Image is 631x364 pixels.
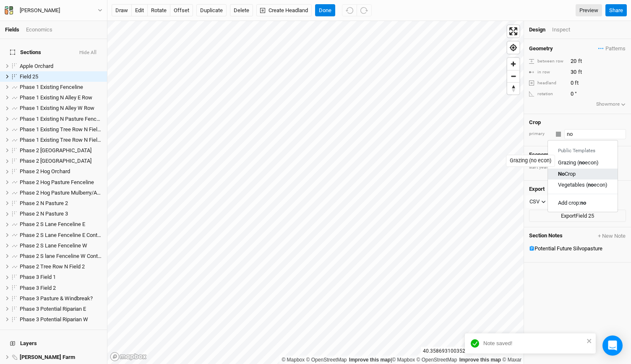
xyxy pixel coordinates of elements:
h4: Export [529,186,626,192]
button: rotate [147,4,170,17]
button: Showmore [596,100,626,109]
div: Phase 1 Existing Tree Row N Field 2 [20,137,102,143]
div: CSV [529,198,540,206]
span: Reset bearing to north [507,83,519,94]
div: Phase 2 S Lane Fenceline E [20,221,102,228]
div: Phase 2 Hog Pasture Mulberry/Apricot Patch [20,190,102,196]
span: Phase 1 Existing Tree Row N Field 1 [20,126,104,133]
input: Select Crop [564,129,626,139]
div: Phase 3 Potential Riparian W [20,316,102,323]
div: Phase 1 Existing N Pasture Fenceline [20,116,102,122]
span: Phase 2 S Lane Fenceline E [20,221,85,227]
div: Phase 1 Existing Tree Row N Field 1 [20,126,102,133]
div: Potential Future Silvopasture [535,245,626,252]
span: Phase 3 Field 2 [20,285,56,291]
span: Patterns [598,44,626,53]
button: + New Note [597,232,626,240]
div: [PERSON_NAME] [20,6,60,15]
div: Matt Bomgardner [20,6,60,15]
span: Phase 2 Hog Pasture Fenceline [20,179,94,185]
div: Add crop: [558,199,586,207]
button: Enter fullscreen [507,25,519,37]
div: Phase 3 Potential Riparian E [20,306,102,312]
span: Phase 2 S Lane Fenceline W [20,242,87,249]
button: Done [315,4,335,17]
div: | [282,356,521,364]
div: Economics [26,26,52,34]
button: ExportField 25 [529,210,626,222]
div: Phase 2 East Pasture North [20,147,102,154]
div: Phase 2 East Pasture South [20,158,102,164]
div: Phase 3 Field 1 [20,274,102,281]
div: Phase 2 N Pasture 3 [20,211,102,217]
span: Apple Orchard [20,63,53,69]
div: Phase 1 Existing N Alley E Row [20,94,102,101]
div: Inspect [552,26,582,34]
span: Phase 3 Pasture & Windbreak? [20,295,93,302]
button: Potential Future Silvopasture [524,243,631,254]
div: Phase 2 S Lane Fenceline W [20,242,102,249]
div: Open Intercom Messenger [602,335,623,356]
div: Design [529,26,545,34]
div: 40.35869310035281 , -76.54259998192050 [421,347,524,356]
div: primary [529,131,550,137]
button: Undo (^z) [342,4,357,17]
span: Phase 2 N Pasture 2 [20,200,68,206]
mark: no [580,200,586,206]
div: Bomgardner Farm [20,354,102,361]
a: Mapbox [282,357,305,363]
h4: Geometry [529,45,553,52]
button: Create Headland [256,4,312,17]
div: menu-options [548,140,618,212]
a: Improve this map [349,357,391,363]
span: Phase 2 [GEOGRAPHIC_DATA] [20,147,91,153]
button: Redo (^Z) [357,4,372,17]
div: between row [529,58,566,65]
div: Phase 2 S lane Fenceline W Continued [20,253,102,260]
div: headland [529,80,566,86]
span: Phase 2 Tree Row N Field 2 [20,263,85,270]
div: Phase 2 Tree Row N Field 2 [20,263,102,270]
div: Phase 3 Pasture & Windbreak? [20,295,102,302]
button: Share [605,4,627,17]
a: Maxar [502,357,521,363]
div: Field 25 [20,73,102,80]
span: Phase 2 S lane Fenceline W Continued [20,253,111,259]
span: Phase 1 Existing N Pasture Fenceline [20,116,108,122]
button: Delete [230,4,253,17]
h4: Crop [529,119,541,126]
div: Crop [558,170,576,177]
button: Zoom out [507,70,519,82]
canvas: Map [107,21,524,364]
span: [PERSON_NAME] Farm [20,354,75,360]
div: Note saved! [483,340,584,347]
div: Phase 1 Existing Fenceline [20,84,102,91]
div: Phase 3 Field 2 [20,285,102,291]
div: start year [529,164,558,171]
button: [PERSON_NAME] [4,6,103,15]
h4: Economics [529,151,626,158]
div: Phase 2 N Pasture 2 [20,200,102,207]
span: Phase 1 Existing N Alley W Row [20,105,94,111]
span: Phase 3 Field 1 [20,274,56,280]
a: OpenStreetMap [417,357,457,363]
div: in row [529,69,566,75]
span: Field 25 [20,73,38,80]
span: Phase 2 N Pasture 3 [20,211,68,217]
div: Vegetables ( econ) [558,181,608,188]
span: Find my location [507,42,519,54]
a: Preview [576,4,602,17]
mark: no [588,181,594,187]
button: CSV [526,195,550,208]
button: Duplicate [196,4,227,17]
span: Phase 2 Hog Pasture Mulberry/Apricot Patch [20,190,125,196]
div: Phase 2 Hog Pasture Fenceline [20,179,102,186]
div: Public Templates [548,144,618,157]
button: Zoom in [507,58,519,70]
h4: Layers [5,335,102,352]
span: Section Notes [529,232,563,240]
button: offset [170,4,193,17]
span: Phase 3 Potential Riparian W [20,316,88,322]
